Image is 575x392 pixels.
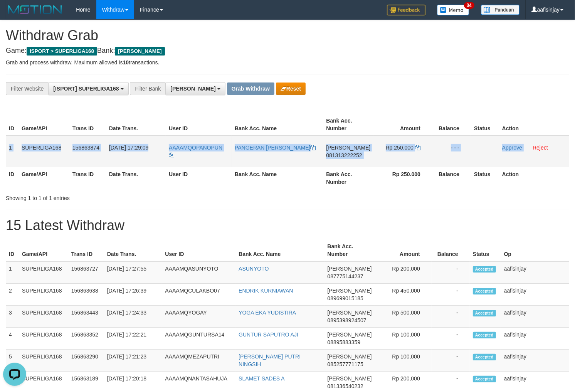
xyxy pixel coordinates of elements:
button: [PERSON_NAME] [165,82,225,95]
th: Date Trans. [106,167,166,189]
td: 5 [6,350,19,372]
td: [DATE] 17:26:39 [104,284,162,306]
td: AAAAMQYOGAY [162,306,235,328]
a: SLAMET SADES A [239,375,285,382]
span: 156863874 [72,145,99,151]
span: Accepted [473,332,496,338]
th: Bank Acc. Number [323,114,373,136]
th: Amount [375,239,432,261]
span: [PERSON_NAME] [328,353,372,360]
td: [DATE] 17:24:33 [104,306,162,328]
span: Copy 087775144237 to clipboard [328,273,363,279]
a: PANGERAN [PERSON_NAME] [235,145,316,151]
span: [PERSON_NAME] [328,288,372,294]
th: Bank Acc. Number [323,167,373,189]
img: Button%20Memo.svg [437,5,469,15]
td: 156863290 [68,350,104,372]
th: Balance [432,239,470,261]
td: 4 [6,328,19,350]
th: Balance [432,114,471,136]
button: [ISPORT] SUPERLIGA168 [48,82,128,95]
h4: Game: Bank: [6,47,569,55]
button: Open LiveChat chat widget [3,3,26,26]
span: [PERSON_NAME] [170,86,215,92]
a: AAAAMQOPANOPUN [169,145,222,158]
button: Reset [276,82,306,95]
td: SUPERLIGA168 [18,136,69,167]
img: panduan.png [481,5,520,15]
a: YOGA EKA YUDISTIRA [239,310,296,316]
div: Showing 1 to 1 of 1 entries [6,191,234,202]
span: Copy 081313222252 to clipboard [326,152,362,158]
span: Copy 081336540232 to clipboard [328,383,363,389]
td: AAAAMQASUNYOTO [162,261,235,284]
h1: 15 Latest Withdraw [6,218,569,233]
th: User ID [166,167,232,189]
td: Rp 450,000 [375,284,432,306]
span: Accepted [473,354,496,360]
th: Bank Acc. Name [232,167,323,189]
th: Status [471,114,499,136]
th: User ID [166,114,232,136]
td: 156863443 [68,306,104,328]
th: Game/API [18,167,69,189]
td: SUPERLIGA168 [19,284,68,306]
th: Action [499,167,569,189]
td: 2 [6,284,19,306]
td: aafisinjay [501,284,569,306]
td: SUPERLIGA168 [19,328,68,350]
span: [DATE] 17:29:09 [109,145,148,151]
span: ISPORT > SUPERLIGA168 [27,47,97,56]
th: Date Trans. [104,239,162,261]
a: Approve [502,145,522,151]
td: aafisinjay [501,306,569,328]
img: Feedback.jpg [387,5,425,15]
span: [PERSON_NAME] [115,47,165,56]
span: [PERSON_NAME] [326,145,370,151]
th: Trans ID [69,167,106,189]
th: Date Trans. [106,114,166,136]
td: 156863727 [68,261,104,284]
th: Status [470,239,501,261]
a: ASUNYOTO [239,266,269,272]
td: AAAAMQMEZAPUTRI [162,350,235,372]
td: 156863352 [68,328,104,350]
td: Rp 100,000 [375,328,432,350]
th: Rp 250.000 [373,167,432,189]
th: Balance [432,167,471,189]
td: Rp 500,000 [375,306,432,328]
span: Rp 250.000 [386,145,414,151]
span: Accepted [473,288,496,294]
td: - - - [432,136,471,167]
td: - [432,328,470,350]
td: 1 [6,136,18,167]
span: Accepted [473,266,496,273]
span: Accepted [473,376,496,382]
span: [PERSON_NAME] [328,266,372,272]
th: Trans ID [69,114,106,136]
span: Accepted [473,310,496,316]
th: Game/API [19,239,68,261]
th: ID [6,239,19,261]
td: AAAAMQCULAKBO07 [162,284,235,306]
td: 156863638 [68,284,104,306]
span: [ISPORT] SUPERLIGA168 [53,86,119,92]
p: Grab and process withdraw. Maximum allowed is transactions. [6,59,569,66]
td: - [432,284,470,306]
td: aafisinjay [501,328,569,350]
span: Copy 085257771175 to clipboard [328,361,363,367]
td: Rp 200,000 [375,261,432,284]
th: ID [6,114,18,136]
th: Amount [373,114,432,136]
td: [DATE] 17:22:21 [104,328,162,350]
td: [DATE] 17:27:55 [104,261,162,284]
td: SUPERLIGA168 [19,350,68,372]
th: Op [501,239,569,261]
span: Copy 089699015185 to clipboard [328,295,363,301]
th: Action [499,114,569,136]
span: [PERSON_NAME] [328,375,372,382]
th: Bank Acc. Name [232,114,323,136]
td: [DATE] 17:21:23 [104,350,162,372]
th: Bank Acc. Name [235,239,324,261]
td: SUPERLIGA168 [19,261,68,284]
